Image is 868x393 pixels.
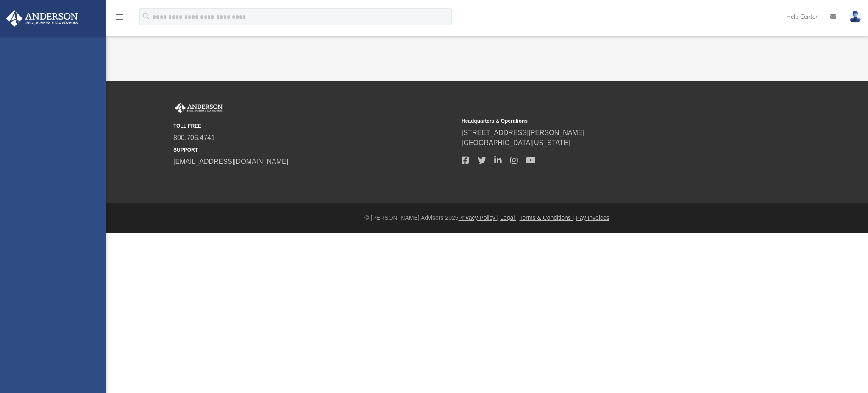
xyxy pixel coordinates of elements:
a: Pay Invoices [576,214,609,221]
img: Anderson Advisors Platinum Portal [4,10,81,27]
div: © [PERSON_NAME] Advisors 2025 [106,213,868,222]
img: Anderson Advisors Platinum Portal [173,103,224,114]
small: Headquarters & Operations [462,117,744,125]
a: Terms & Conditions | [520,214,574,221]
a: 800.706.4741 [173,134,215,141]
a: [STREET_ADDRESS][PERSON_NAME] [462,129,584,136]
a: Legal | [500,214,518,221]
a: [EMAIL_ADDRESS][DOMAIN_NAME] [173,158,288,165]
small: SUPPORT [173,146,456,154]
img: User Pic [849,11,862,23]
small: TOLL FREE [173,122,456,130]
i: search [142,11,151,21]
a: [GEOGRAPHIC_DATA][US_STATE] [462,139,570,146]
i: menu [114,12,125,22]
a: Privacy Policy | [459,214,499,221]
a: menu [114,16,125,22]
